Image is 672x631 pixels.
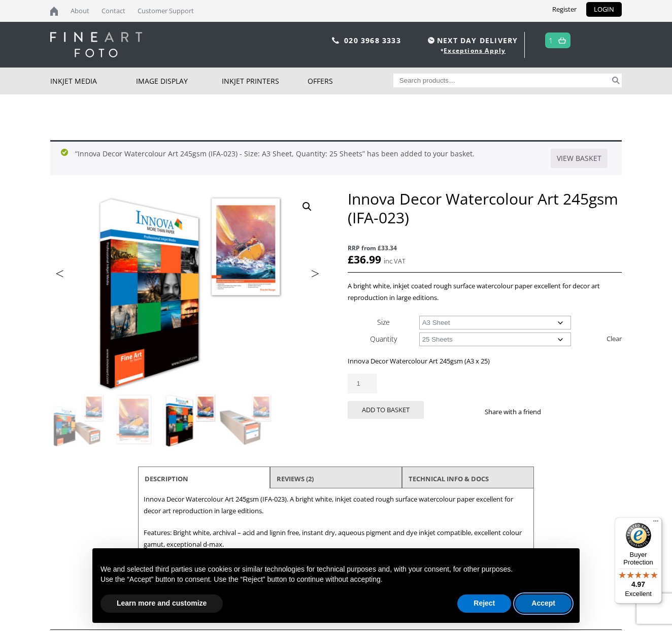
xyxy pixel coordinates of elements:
p: Buyer Protection [615,551,662,566]
img: time.svg [428,37,434,44]
img: email sharing button [578,408,586,416]
h2: Related products [50,613,622,630]
span: RRP from £33.34 [348,242,622,254]
img: twitter sharing button [565,408,574,416]
a: 1 [549,33,553,48]
div: Notice [84,540,588,631]
span: £ [348,252,354,267]
img: Innova Decor Watercolour Art 245gsm (IFA-023) [51,392,106,447]
button: Reject [457,594,511,613]
p: Innova Decor Watercolour Art 245gsm (A3 x 25) [348,355,622,367]
a: Reviews (2) [277,470,314,488]
button: Add to basket [348,401,424,419]
p: Innova Decor Watercolour Art 245gsm (IFA-023). A bright white, inkjet coated rough surface waterc... [144,493,528,517]
img: facebook sharing button [553,408,561,416]
span: NEXT DAY DELIVERY [425,35,518,46]
a: Description [145,470,188,488]
a: Register [545,2,584,17]
img: logo-white.svg [50,32,142,57]
button: Accept [515,594,572,613]
h1: Innova Decor Watercolour Art 245gsm (IFA-023) [348,189,622,227]
a: Clear options [607,330,622,347]
input: Product quantity [348,374,377,393]
p: Features: Bright white, archival – acid and lignin free, instant dry, aqueous pigment and dye ink... [144,527,528,550]
a: TECHNICAL INFO & DOCS [409,470,489,488]
a: Inkjet Printers [222,68,308,94]
img: Trusted Shops Trustmark [626,523,651,548]
label: Quantity [370,334,397,344]
img: phone.svg [332,37,339,44]
button: Learn more and customize [100,594,223,613]
img: Innova Decor Watercolour Art 245gsm (IFA-023) - Image 4 [218,392,273,447]
a: Offers [308,68,393,94]
a: LOGIN [586,2,622,17]
bdi: 36.99 [348,252,381,267]
a: Exceptions Apply [444,46,506,55]
p: Excellent [615,590,662,598]
img: Innova Decor Watercolour Art 245gsm (IFA-023) - Image 2 [107,392,161,447]
button: Search [610,74,622,87]
a: 020 3968 3333 [344,36,401,45]
button: Menu [650,517,662,529]
p: A bright white, inkjet coated rough surface watercolour paper excellent for decor art reproductio... [348,280,622,304]
label: Size [377,317,390,327]
p: We and selected third parties use cookies or similar technologies for technical purposes and, wit... [100,564,572,575]
p: Share with a friend [485,406,553,418]
p: Use the “Accept” button to consent. Use the “Reject” button to continue without accepting. [100,575,572,585]
img: basket.svg [558,37,566,44]
span: 4.97 [631,580,645,588]
a: Inkjet Media [50,68,136,94]
a: View full-screen image gallery [298,197,316,216]
div: “Innova Decor Watercolour Art 245gsm (IFA-023) - Size: A3 Sheet, Quantity: 25 Sheets” has been ad... [50,140,622,175]
img: Innova Decor Watercolour Art 245gsm (IFA-023) - Image 3 [162,392,217,447]
a: View basket [551,149,608,168]
a: Image Display [136,68,222,94]
button: Trusted Shops TrustmarkBuyer Protection4.97Excellent [615,517,662,604]
input: Search products… [393,74,611,87]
